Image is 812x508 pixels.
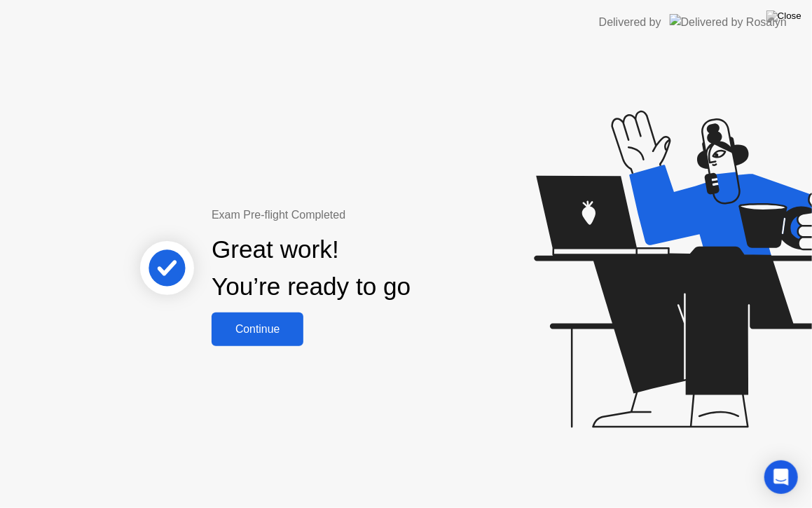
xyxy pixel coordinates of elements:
div: Great work! You’re ready to go [212,231,411,306]
div: Delivered by [599,14,661,31]
div: Open Intercom Messenger [764,460,798,494]
img: Close [766,11,801,22]
div: Exam Pre-flight Completed [212,207,501,224]
div: Continue [216,323,299,336]
button: Continue [212,313,303,346]
img: Delivered by Rosalyn [670,14,787,30]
